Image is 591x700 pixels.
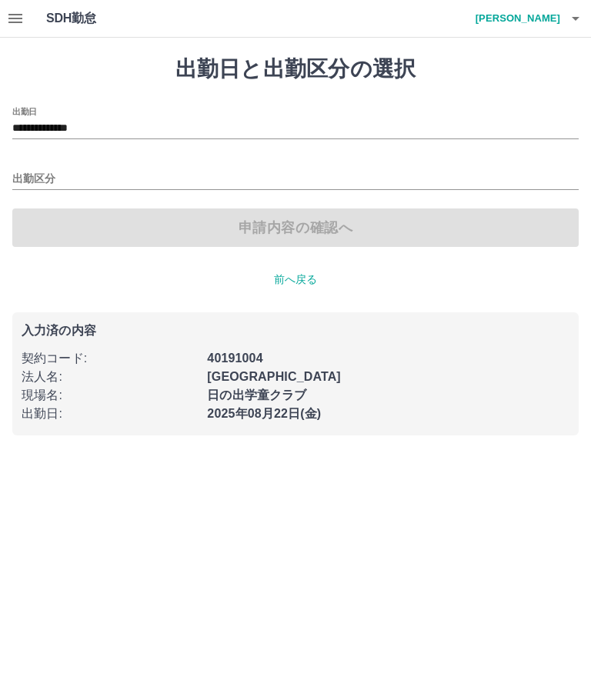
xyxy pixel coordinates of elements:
p: 法人名 : [22,368,198,386]
p: 入力済の内容 [22,325,569,337]
p: 現場名 : [22,386,198,405]
b: 40191004 [207,352,262,365]
p: 契約コード : [22,349,198,368]
b: 2025年08月22日(金) [207,407,321,420]
p: 前へ戻る [12,272,579,288]
p: 出勤日 : [22,405,198,423]
b: [GEOGRAPHIC_DATA] [207,370,341,383]
label: 出勤日 [12,105,37,117]
h1: 出勤日と出勤区分の選択 [12,56,579,82]
b: 日の出学童クラブ [207,388,306,402]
